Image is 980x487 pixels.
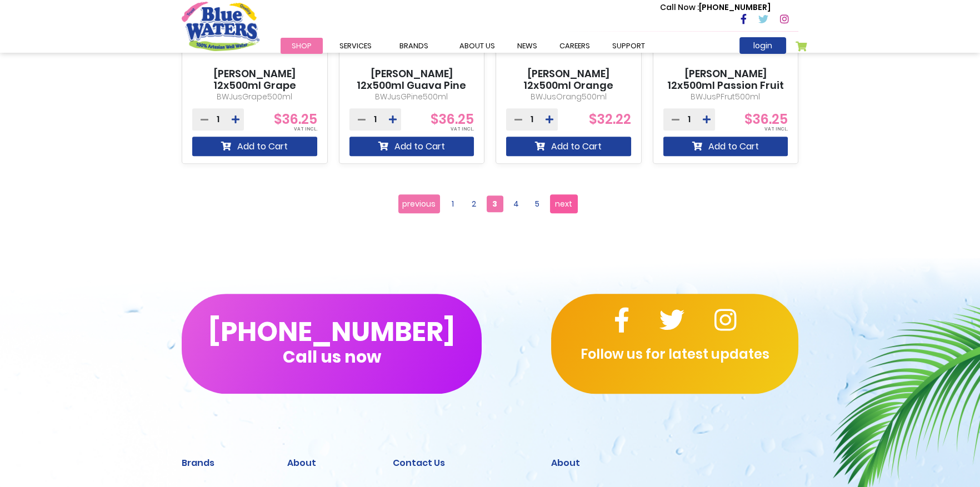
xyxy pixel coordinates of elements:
a: News [506,38,548,54]
p: Follow us for latest updates [551,344,798,364]
span: Call us now [283,354,381,360]
h2: Contact Us [393,458,534,468]
h2: About [287,458,376,468]
button: Add to Cart [663,137,788,156]
h2: About [551,458,798,468]
span: previous [402,195,436,212]
span: next [555,195,572,212]
button: Add to Cart [506,137,631,156]
span: $36.25 [431,110,474,128]
a: 4 [508,195,524,212]
a: 1 [444,195,461,212]
a: login [739,37,786,54]
p: BWJusGPine500ml [349,91,474,103]
span: 3 [487,195,503,212]
a: [PERSON_NAME] 12x500ml Guava Pine [349,68,474,92]
a: next [550,194,578,213]
a: [PERSON_NAME] 12x500ml Passion Fruit [663,68,788,92]
a: store logo [182,2,259,51]
a: [PERSON_NAME] 12x500ml Grape [192,68,317,92]
button: Add to Cart [349,137,474,156]
a: 2 [466,195,482,212]
span: Services [339,41,372,51]
span: $36.25 [274,110,317,128]
button: Add to Cart [192,137,317,156]
p: [PHONE_NUMBER] [660,2,771,13]
a: about us [448,38,506,54]
span: Brands [399,41,428,51]
span: $32.22 [589,110,631,128]
p: BWJusPFrut500ml [663,91,788,103]
p: BWJusGrape500ml [192,91,317,103]
p: BWJusOrang500ml [506,91,631,103]
a: 5 [529,195,546,212]
a: support [601,38,656,54]
a: careers [548,38,601,54]
span: Shop [292,41,312,51]
a: previous [398,194,440,213]
button: [PHONE_NUMBER]Call us now [182,294,482,394]
a: [PERSON_NAME] 12x500ml Orange [506,68,631,92]
h2: Brands [182,458,271,468]
span: Call Now : [660,2,699,13]
span: $36.25 [744,110,788,128]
